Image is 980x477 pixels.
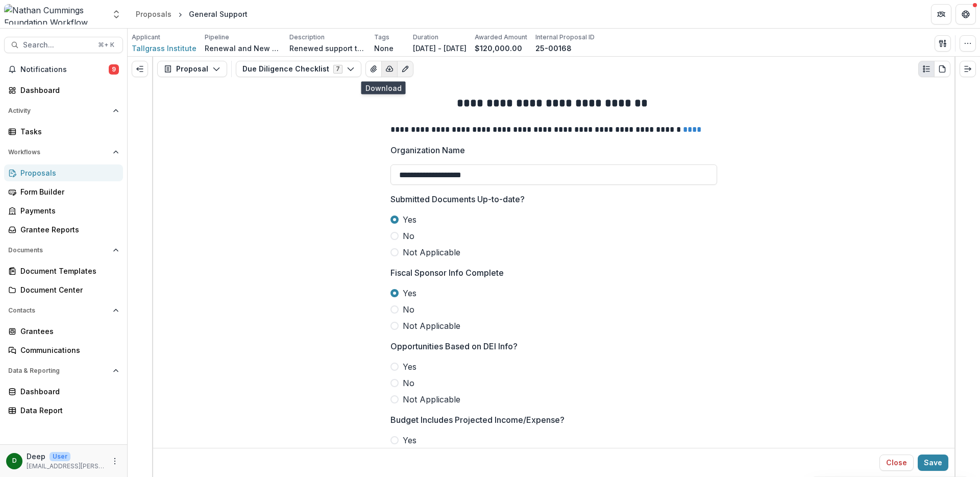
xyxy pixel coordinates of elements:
a: Tallgrass Institute [132,43,197,54]
p: Description [289,33,325,42]
a: Grantee Reports [4,221,123,238]
button: Search... [4,37,123,53]
span: Not Applicable [403,320,460,332]
div: Form Builder [20,186,115,197]
div: Document Templates [20,266,115,276]
a: Grantees [4,323,123,340]
span: No [403,303,414,316]
div: Deep [12,458,17,464]
p: Renewal and New Grants Pipeline [205,43,281,54]
button: View Attached Files [365,61,382,77]
div: Dashboard [20,85,115,96]
button: Open Contacts [4,302,123,319]
div: Payments [20,205,115,216]
button: Partners [931,4,951,25]
a: Form Builder [4,183,123,200]
button: Expand right [960,61,976,77]
a: Document Center [4,281,123,298]
p: Submitted Documents Up-to-date? [390,193,525,205]
p: Deep [27,451,45,462]
p: Applicant [132,33,160,42]
button: More [109,455,121,467]
a: Tasks [4,123,123,140]
div: Grantee Reports [20,224,115,235]
span: Notifications [20,65,109,74]
p: Tags [374,33,389,42]
span: Yes [403,287,416,299]
span: Search... [23,41,92,50]
div: Proposals [136,9,171,19]
div: Data Report [20,405,115,416]
a: Proposals [132,7,176,21]
p: Opportunities Based on DEI Info? [390,340,518,352]
p: Budget Includes Projected Income/Expense? [390,414,565,426]
button: Open Data & Reporting [4,363,123,379]
span: No [403,230,414,242]
button: Open Documents [4,242,123,258]
a: Proposals [4,164,123,181]
p: Renewed support to Tallgrass Institute, for its work to engage tribal leaders, institutional inve... [289,43,366,54]
p: Awarded Amount [475,33,527,42]
p: User [50,452,70,461]
button: Notifications9 [4,61,123,78]
div: Tasks [20,126,115,137]
nav: breadcrumb [132,7,252,21]
p: Internal Proposal ID [535,33,595,42]
div: ⌘ + K [96,39,116,51]
button: Get Help [955,4,976,25]
div: Dashboard [20,386,115,397]
button: Open Activity [4,103,123,119]
span: Documents [8,247,109,254]
div: Proposals [20,168,115,178]
span: Workflows [8,149,109,156]
p: Fiscal Sponsor Info Complete [390,267,504,279]
a: Data Report [4,402,123,419]
span: Not Applicable [403,393,460,406]
p: [DATE] - [DATE] [413,43,467,54]
p: 25-00168 [535,43,572,54]
span: Activity [8,107,109,114]
a: Document Templates [4,263,123,279]
button: Edit as form [397,61,413,77]
div: General Support [189,9,248,19]
button: Open Workflows [4,144,123,160]
button: Open entity switcher [109,4,124,25]
div: Communications [20,345,115,355]
a: Communications [4,342,123,359]
p: Organization Name [390,144,465,156]
div: Grantees [20,326,115,337]
button: Close [879,455,914,471]
button: Plaintext view [918,61,935,77]
a: Payments [4,202,123,219]
span: 9 [109,64,119,75]
span: Contacts [8,307,109,314]
img: Nathan Cummings Foundation Workflow Sandbox logo [4,4,105,25]
div: Document Center [20,284,115,295]
a: Dashboard [4,82,123,99]
p: $120,000.00 [475,43,522,54]
span: Yes [403,361,416,373]
button: Expand left [132,61,148,77]
button: Save [918,455,948,471]
button: PDF view [934,61,950,77]
span: Data & Reporting [8,367,109,374]
p: Pipeline [205,33,229,42]
p: Duration [413,33,438,42]
span: Yes [403,213,416,226]
button: Due Diligence Checklist7 [236,61,361,77]
p: None [374,43,394,54]
span: No [403,377,414,389]
span: Yes [403,434,416,446]
button: Proposal [157,61,227,77]
a: Dashboard [4,383,123,400]
span: Not Applicable [403,246,460,258]
p: [EMAIL_ADDRESS][PERSON_NAME][DOMAIN_NAME] [27,462,105,471]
